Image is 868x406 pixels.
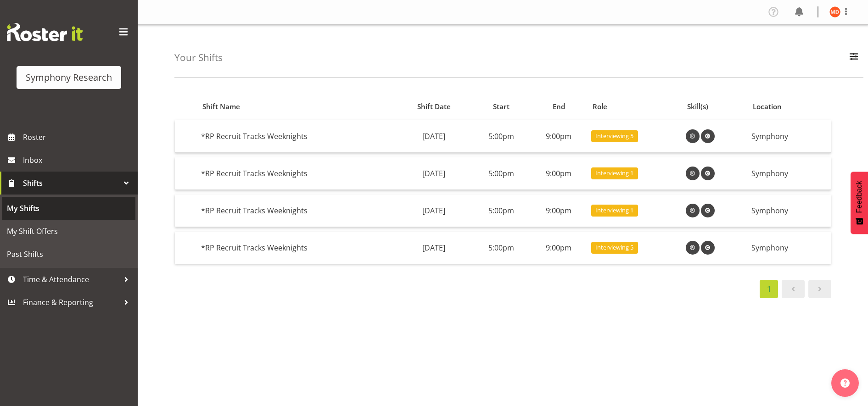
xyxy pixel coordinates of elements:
[472,195,530,227] td: 5:00pm
[844,48,863,68] button: Filter Employees
[553,101,565,112] span: End
[396,195,472,227] td: [DATE]
[26,71,112,84] div: Symphony Research
[23,273,119,286] span: Time & Attendance
[530,120,587,153] td: 9:00pm
[472,232,530,264] td: 5:00pm
[829,6,840,17] img: maria-de-guzman11892.jpg
[472,120,530,153] td: 5:00pm
[174,52,223,63] h4: Your Shifts
[396,232,472,264] td: [DATE]
[197,232,396,264] td: *RP Recruit Tracks Weeknights
[530,195,587,227] td: 9:00pm
[851,172,868,234] button: Feedback - Show survey
[7,224,131,238] span: My Shift Offers
[7,247,131,261] span: Past Shifts
[687,101,708,112] span: Skill(s)
[2,197,135,220] a: My Shifts
[595,132,633,140] span: Interviewing 5
[417,101,451,112] span: Shift Date
[23,176,119,190] span: Shifts
[472,157,530,190] td: 5:00pm
[493,101,510,112] span: Start
[197,195,396,227] td: *RP Recruit Tracks Weeknights
[2,243,135,266] a: Past Shifts
[748,232,831,264] td: Symphony
[595,206,633,215] span: Interviewing 1
[396,157,472,190] td: [DATE]
[7,201,131,215] span: My Shifts
[23,295,119,309] span: Finance & Reporting
[595,243,633,252] span: Interviewing 5
[593,101,607,112] span: Role
[530,157,587,190] td: 9:00pm
[748,157,831,190] td: Symphony
[2,220,135,243] a: My Shift Offers
[23,130,133,144] span: Roster
[197,120,396,153] td: *RP Recruit Tracks Weeknights
[530,232,587,264] td: 9:00pm
[753,101,782,112] span: Location
[23,153,133,167] span: Inbox
[7,23,83,41] img: Rosterit website logo
[840,378,850,388] img: help-xxl-2.png
[748,120,831,153] td: Symphony
[748,195,831,227] td: Symphony
[396,120,472,153] td: [DATE]
[855,181,863,213] span: Feedback
[197,157,396,190] td: *RP Recruit Tracks Weeknights
[595,169,633,178] span: Interviewing 1
[202,101,240,112] span: Shift Name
